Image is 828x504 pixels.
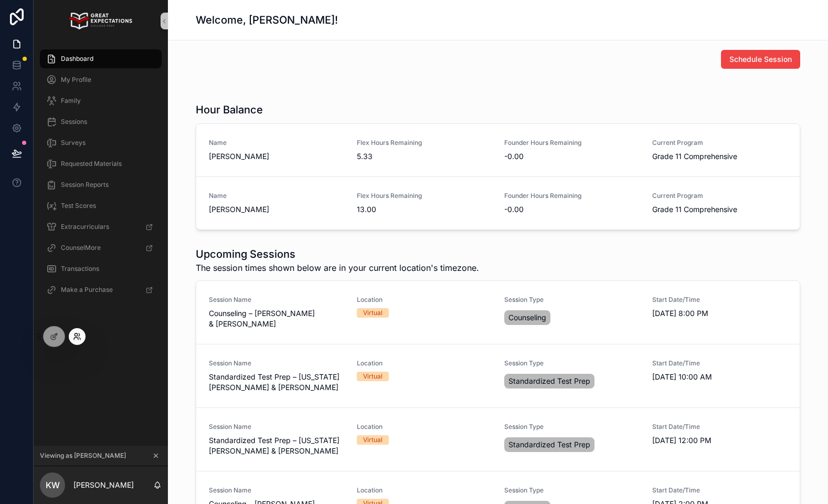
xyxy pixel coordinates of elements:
[40,259,162,278] a: Transactions
[40,133,162,152] a: Surveys
[652,486,788,495] span: Start Date/Time
[209,139,344,147] span: Name
[40,238,162,257] a: CounselMore
[652,359,788,367] span: Start Date/Time
[357,204,492,215] span: 13.00
[209,486,344,495] span: Session Name
[209,192,344,200] span: Name
[504,151,640,162] span: -0.00
[61,286,113,294] span: Make a Purchase
[209,296,344,304] span: Session Name
[357,192,492,200] span: Flex Hours Remaining
[357,151,492,162] span: 5.33
[504,139,640,147] span: Founder Hours Remaining
[652,435,788,446] span: [DATE] 12:00 PM
[363,372,383,381] div: Virtual
[61,202,96,210] span: Test Scores
[508,439,590,450] span: Standardized Test Prep
[504,423,640,431] span: Session Type
[504,296,640,304] span: Session Type
[196,102,263,117] h1: Hour Balance
[357,296,492,304] span: Location
[652,372,788,382] span: [DATE] 10:00 AM
[40,175,162,194] a: Session Reports
[652,308,788,319] span: [DATE] 8:00 PM
[363,435,383,445] div: Virtual
[40,49,162,68] a: Dashboard
[209,359,344,367] span: Session Name
[196,13,338,27] h1: Welcome, [PERSON_NAME]!
[40,70,162,89] a: My Profile
[46,479,60,491] span: KW
[652,151,788,162] span: Grade 11 Comprehensive
[652,423,788,431] span: Start Date/Time
[652,192,788,200] span: Current Program
[209,204,344,215] span: [PERSON_NAME]
[61,223,109,231] span: Extracurriculars
[40,112,162,131] a: Sessions
[652,139,788,147] span: Current Program
[357,139,492,147] span: Flex Hours Remaining
[61,139,86,147] span: Surveys
[69,13,132,29] img: App logo
[40,280,162,299] a: Make a Purchase
[61,76,91,84] span: My Profile
[652,296,788,304] span: Start Date/Time
[40,91,162,110] a: Family
[40,154,162,173] a: Requested Materials
[73,480,134,490] p: [PERSON_NAME]
[61,160,122,168] span: Requested Materials
[196,261,479,274] span: The session times shown below are in your current location's timezone.
[357,423,492,431] span: Location
[40,196,162,215] a: Test Scores
[357,359,492,367] span: Location
[61,55,93,63] span: Dashboard
[504,204,640,215] span: -0.00
[357,486,492,495] span: Location
[209,151,344,162] span: [PERSON_NAME]
[508,312,546,323] span: Counseling
[209,372,344,393] span: Standardized Test Prep – [US_STATE][PERSON_NAME] & [PERSON_NAME]
[61,118,87,126] span: Sessions
[61,97,81,105] span: Family
[61,244,101,252] span: CounselMore
[209,435,344,456] span: Standardized Test Prep – [US_STATE][PERSON_NAME] & [PERSON_NAME]
[61,181,109,189] span: Session Reports
[363,308,383,318] div: Virtual
[209,423,344,431] span: Session Name
[729,54,792,65] span: Schedule Session
[721,50,800,69] button: Schedule Session
[504,192,640,200] span: Founder Hours Remaining
[652,204,788,215] span: Grade 11 Comprehensive
[209,308,344,329] span: Counseling – [PERSON_NAME] & [PERSON_NAME]
[40,451,126,460] span: Viewing as [PERSON_NAME]
[504,486,640,495] span: Session Type
[508,376,590,386] span: Standardized Test Prep
[196,247,479,261] h1: Upcoming Sessions
[40,217,162,236] a: Extracurriculars
[61,265,99,273] span: Transactions
[504,359,640,367] span: Session Type
[34,42,168,313] div: scrollable content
